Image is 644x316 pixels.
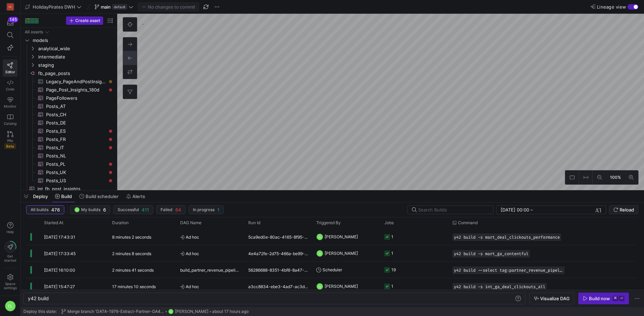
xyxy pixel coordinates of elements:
span: 476 [51,207,60,213]
div: 5ca9ed0e-80ac-4165-8f95-0ef1685b8d6a [244,229,312,245]
y42-duration: 2 minutes 8 seconds [112,251,151,256]
span: staging [38,61,113,69]
div: CL [316,250,323,257]
div: 1 [391,245,393,261]
span: 411 [142,207,149,213]
span: Catalog [4,121,17,126]
span: y42 build [28,295,49,301]
a: Posts_PL​​​​​​​​​ [23,160,114,168]
span: intermediate [38,53,113,61]
span: Scheduler [323,262,342,278]
span: Build [61,194,72,199]
div: 1 [391,278,393,294]
span: [PERSON_NAME] [325,229,358,245]
span: DAG Name [180,220,201,225]
div: Press SPACE to select this row. [23,185,114,193]
span: Posts_FR​​​​​​​​​ [46,135,106,143]
div: Press SPACE to select this row. [23,69,114,77]
span: Code [6,87,14,91]
button: In progress1 [188,205,224,214]
a: Posts_ES​​​​​​​​​ [23,127,114,135]
button: Failed64 [156,205,186,214]
span: Help [6,230,14,234]
span: y42 build -s mart_deal_clickouts_performance [454,235,560,240]
button: Build scheduler [76,190,122,202]
button: HolidayPirates DWH [23,2,83,11]
button: CLMy builds6 [70,205,110,214]
span: Posts_NL​​​​​​​​​ [46,152,106,160]
span: PageFollowers​​​​​​​​​ [46,94,106,102]
div: Press SPACE to select this row. [23,94,114,102]
input: Search Builds [418,207,488,213]
button: Alerts [123,190,148,202]
div: Build now [589,296,610,301]
span: Visualize DAG [540,296,570,301]
button: CL [3,299,18,313]
div: Press SPACE to select this row. [23,77,114,86]
a: Posts_AT​​​​​​​​​ [23,102,114,110]
a: fb_page_posts​​​​​​​​ [23,69,114,77]
span: Posts_UK​​​​​​​​​ [46,168,106,176]
span: Started At [44,220,63,225]
span: Posts_PL​​​​​​​​​ [46,160,106,168]
div: a3cc8834-ebe3-4ad7-ac3d-96070ede5bb2 [244,278,312,294]
span: Ad hoc [180,246,240,262]
span: Monitor [4,104,17,108]
input: End datetime [534,207,579,213]
div: Press SPACE to select this row. [23,135,114,143]
span: default [112,4,127,10]
span: Beta [4,143,16,149]
button: Create asset [66,17,103,25]
span: Deploy [33,194,48,199]
div: Press SPACE to select this row. [23,102,114,110]
div: CL [5,301,16,312]
span: main [101,4,111,10]
span: Posts_IT​​​​​​​​​ [46,144,106,152]
div: Press SPACE to select this row. [23,143,114,152]
button: All builds476 [26,205,64,214]
a: Posts_DE​​​​​​​​​ [23,119,114,127]
a: PRsBeta [3,128,18,152]
y42-duration: 8 minutes 2 seconds [112,235,151,240]
span: [PERSON_NAME] [175,309,208,314]
span: – [531,207,533,213]
span: y42 build -s int_ga_deal_clickouts_all [454,284,545,289]
span: Ad hoc [180,229,240,245]
a: Code [3,77,18,94]
span: Reload [620,207,634,213]
div: Press SPACE to select this row. [23,152,114,160]
kbd: ⏎ [619,296,624,301]
span: [PERSON_NAME] [325,245,358,261]
span: Create asset [75,18,100,23]
a: Posts_FR​​​​​​​​​ [23,135,114,143]
div: Press SPACE to select this row. [23,127,114,135]
input: Start datetime [501,207,529,213]
span: analytical_wide [38,45,113,53]
a: Catalog [3,111,18,128]
span: Editor [6,70,15,74]
span: Ad hoc [180,279,240,295]
span: models [33,36,113,44]
a: Posts_IT​​​​​​​​​ [23,143,114,152]
button: Successful411 [113,205,153,214]
div: Press SPACE to select this row. [23,176,114,185]
span: Run Id [248,220,260,225]
span: Failed [161,207,173,212]
span: y42 build -s mart_ga_contentful [454,251,528,256]
div: HG [7,3,14,10]
div: CL [74,207,80,213]
span: Space settings [4,282,17,290]
span: fb_page_posts​​​​​​​​ [38,69,113,77]
a: Editor [3,59,18,77]
div: Press SPACE to select this row. [23,44,114,53]
span: Legacy_PageAndPostInsights​​​​​​​​​ [46,78,106,86]
button: Help [3,219,18,237]
div: CL [316,283,323,290]
span: 64 [175,207,181,213]
span: PRs [7,139,13,143]
a: Posts_NL​​​​​​​​​ [23,152,114,160]
span: build_partner_revenue_pipeline_afternoon [180,262,240,278]
span: [DATE] 17:43:31 [44,235,75,240]
span: int_fb_post_insights​​​​​​​​​​ [37,185,106,193]
span: Posts_DE​​​​​​​​​ [46,119,106,127]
